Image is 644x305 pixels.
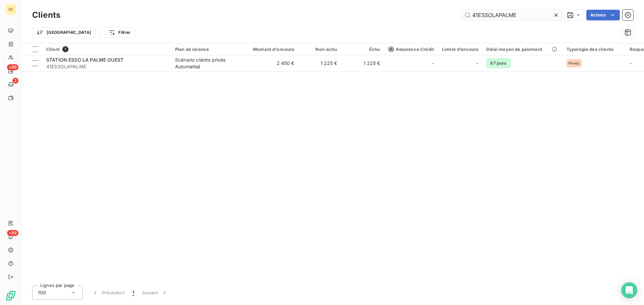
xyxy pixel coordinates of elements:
[5,290,16,301] img: Logo LeanPay
[245,47,294,52] div: Montant d'encours
[569,61,580,65] span: Privés
[432,60,434,67] span: -
[128,286,138,300] button: 1
[46,57,123,63] span: STATION ESSO LA PALME OUEST
[62,46,68,52] span: 1
[567,47,622,52] div: Typologie des clients
[486,58,510,68] span: 67 jours
[46,47,60,52] span: Client
[476,60,478,67] span: -
[299,55,341,71] td: 1 225 €
[7,230,18,236] span: +99
[621,282,637,298] div: Open Intercom Messenger
[388,47,434,52] span: Assurance Crédit
[38,289,46,296] span: 100
[630,60,632,66] span: -
[345,47,380,52] div: Échu
[303,47,337,52] div: Non-échu
[132,289,134,296] span: 1
[138,286,172,300] button: Suivant
[32,9,60,21] h3: Clients
[32,27,96,38] button: [GEOGRAPHIC_DATA]
[442,47,478,52] div: Limite d’encours
[175,47,237,52] div: Plan de relance
[341,55,384,71] td: 1 225 €
[586,10,620,20] button: Actions
[175,57,237,70] div: Scénario clients privés Automatisé
[486,47,558,52] div: Délai moyen de paiement
[46,63,167,70] span: 41ESSOLAPALME
[104,27,135,38] button: Filtrer
[12,78,18,84] span: 2
[7,64,18,70] span: +99
[241,55,299,71] td: 2 450 €
[88,286,128,300] button: Précédent
[5,4,16,15] div: SE
[462,10,562,20] input: Rechercher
